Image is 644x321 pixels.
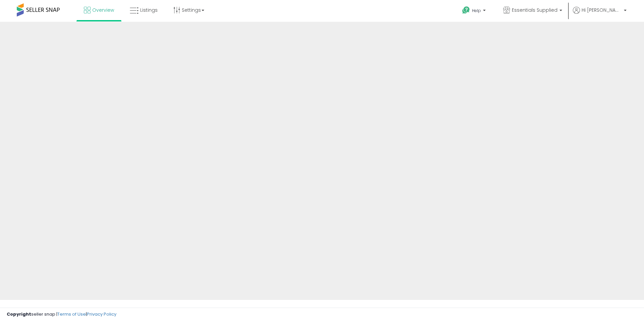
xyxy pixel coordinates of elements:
[92,7,114,13] span: Overview
[457,1,492,22] a: Help
[582,7,622,13] span: Hi [PERSON_NAME]
[512,7,557,13] span: Essentials Supplied
[462,6,470,14] i: Get Help
[140,7,158,13] span: Listings
[472,8,481,13] span: Help
[573,7,627,22] a: Hi [PERSON_NAME]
